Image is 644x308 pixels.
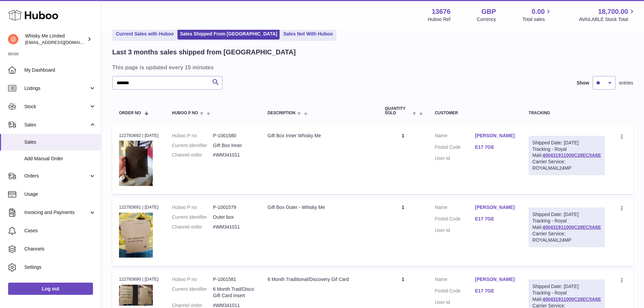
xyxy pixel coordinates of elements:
[529,136,605,175] div: Tracking - Royal Mail:
[475,133,515,139] a: [PERSON_NAME]
[24,139,96,145] span: Sales
[213,204,254,211] dd: P-1001579
[119,276,159,282] div: 122783690 | [DATE]
[24,246,96,252] span: Channels
[435,276,475,284] dt: Name
[24,67,96,73] span: My Dashboard
[378,197,428,266] td: 1
[281,28,335,40] a: Sales Not With Huboo
[213,214,254,220] dd: Outer box
[24,228,96,234] span: Cases
[268,204,372,211] div: Gift Box Outer - Whisky Me
[172,111,198,115] span: Huboo P no
[532,283,601,290] div: Shipped Date: [DATE]
[268,111,295,115] span: Description
[119,141,153,186] img: 136761725448359.jpg
[24,191,96,197] span: Usage
[172,214,213,220] dt: Current identifier
[579,16,636,23] span: AVAILABLE Stock Total
[435,144,475,152] dt: Postal Code
[112,48,296,57] h2: Last 3 months sales shipped from [GEOGRAPHIC_DATA]
[114,28,176,40] a: Current Sales with Huboo
[532,231,601,243] div: Carrier Service: ROYALMAIL24MP
[8,283,93,295] a: Log out
[475,288,515,294] a: E17 7GE
[8,34,18,44] img: internalAdmin-13676@internal.huboo.com
[522,7,552,23] a: 0.00 Total sales
[475,204,515,211] a: [PERSON_NAME]
[385,106,411,115] span: Quantity Sold
[268,276,372,283] div: 6 Month Traditional/Discovery Gif Card
[172,286,213,299] dt: Current identifier
[24,122,89,128] span: Sales
[435,204,475,212] dt: Name
[112,64,631,71] h3: This page is updated every 15 minutes
[119,213,153,258] img: 136761725445490.jpg
[532,159,601,171] div: Carrier Service: ROYALMAIL24MP
[24,85,89,92] span: Listings
[177,28,280,40] a: Sales Shipped From [GEOGRAPHIC_DATA]
[529,111,605,115] div: Tracking
[24,264,96,270] span: Settings
[268,133,372,139] div: Gift Box Inner Whisky Me
[435,299,475,306] dt: User Id
[213,152,254,158] dd: #WM341011
[435,227,475,234] dt: User Id
[172,276,213,283] dt: Huboo P no
[475,216,515,222] a: E17 7GE
[172,224,213,230] dt: Channel order
[25,40,99,45] span: [EMAIL_ADDRESS][DOMAIN_NAME]
[435,133,475,141] dt: Name
[172,142,213,149] dt: Current identifier
[532,7,545,16] span: 0.00
[577,80,589,86] label: Show
[119,204,159,210] div: 122783691 | [DATE]
[172,133,213,139] dt: Huboo P no
[213,224,254,230] dd: #WM341011
[24,103,89,110] span: Stock
[542,152,601,158] a: 400431911000C26EC5A6E
[481,7,496,16] strong: GBP
[529,208,605,247] div: Tracking - Royal Mail:
[477,16,496,23] div: Currency
[119,111,141,115] span: Order No
[432,7,451,16] strong: 13676
[172,204,213,211] dt: Huboo P no
[213,142,254,149] dd: Gift Box Inner
[213,286,254,299] dd: 6 Month Trad/Disco Gift Card Insert
[428,16,451,23] div: Huboo Ref
[522,16,552,23] span: Total sales
[532,211,601,218] div: Shipped Date: [DATE]
[619,80,633,86] span: entries
[542,224,601,230] a: 400431911000C26EC5A6E
[213,276,254,283] dd: P-1001581
[542,297,601,302] a: 400431911000C26EC5A6E
[24,173,89,179] span: Orders
[435,155,475,162] dt: User Id
[435,216,475,224] dt: Postal Code
[119,285,153,306] img: 136761725872974.png
[24,156,96,162] span: Add Manual Order
[435,111,515,115] div: Customer
[532,140,601,146] div: Shipped Date: [DATE]
[475,144,515,150] a: E17 7GE
[378,126,428,194] td: 1
[25,33,86,46] div: Whisky Me Limited
[579,7,636,23] a: 18,700.00 AVAILABLE Stock Total
[24,209,89,216] span: Invoicing and Payments
[119,133,159,139] div: 122783692 | [DATE]
[598,7,628,16] span: 18,700.00
[475,276,515,283] a: [PERSON_NAME]
[435,288,475,296] dt: Postal Code
[213,133,254,139] dd: P-1001580
[172,152,213,158] dt: Channel order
